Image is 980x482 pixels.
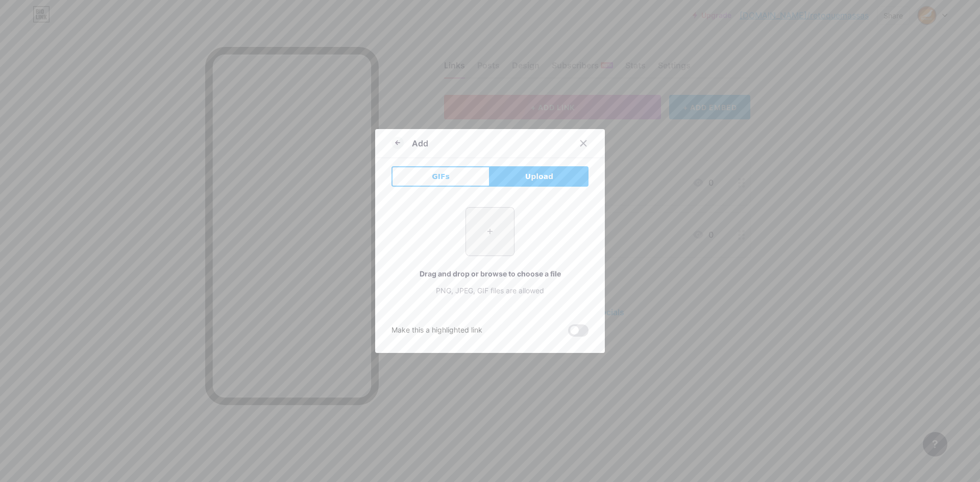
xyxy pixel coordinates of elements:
div: PNG, JPEG, GIF files are allowed [391,285,589,296]
div: Make this a highlighted link [391,324,482,337]
div: Add [412,137,428,149]
span: Upload [525,171,553,182]
button: Upload [490,166,589,187]
button: GIFs [391,166,490,187]
span: GIFs [432,171,450,182]
div: Drag and drop or browse to choose a file [391,268,589,279]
